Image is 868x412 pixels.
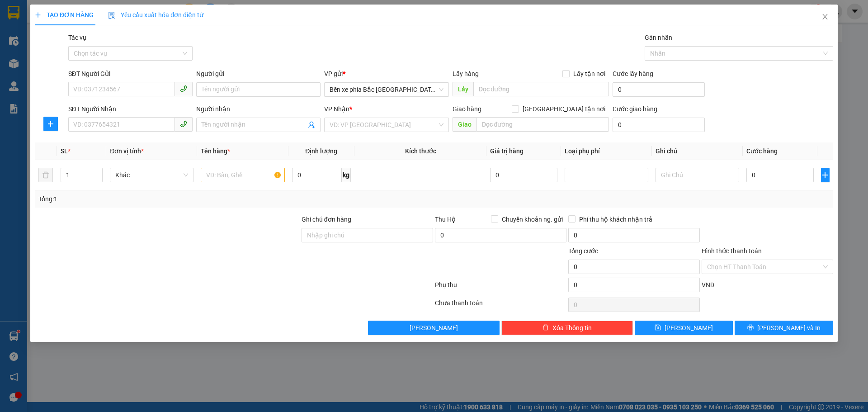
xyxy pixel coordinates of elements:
[652,142,743,160] th: Ghi chú
[325,105,350,113] span: VP Nhận
[38,194,335,204] div: Tổng: 1
[44,120,57,128] span: plus
[702,281,714,289] span: VND
[180,120,187,128] span: phone
[201,168,285,182] input: VD: Bàn, Ghế
[561,142,652,160] th: Loại phụ phí
[812,5,838,30] button: Close
[410,323,458,333] span: [PERSON_NAME]
[453,82,473,96] span: Lấy
[552,323,592,333] span: Xóa Thông tin
[116,168,189,182] span: Khác
[308,121,316,128] span: user-add
[491,147,524,155] span: Giá trị hàng
[821,171,829,179] span: plus
[201,147,231,155] span: Tên hàng
[491,168,558,182] input: 0
[435,216,456,223] span: Thu Hộ
[68,34,86,41] label: Tác vụ
[342,168,351,182] span: kg
[702,247,762,255] label: Hình thức thanh toán
[180,85,187,92] span: phone
[325,69,449,79] div: VP gửi
[305,147,337,155] span: Định lượng
[476,117,609,132] input: Dọc đường
[747,324,754,331] span: printer
[35,12,41,18] span: plus
[502,321,633,335] button: deleteXóa Thông tin
[434,298,567,314] div: Chưa thanh toán
[453,105,481,113] span: Giao hàng
[613,118,705,132] input: Cước giao hàng
[108,11,203,19] span: Yêu cầu xuất hóa đơn điện tử
[110,147,144,155] span: Đơn vị tính
[519,104,609,114] span: [GEOGRAPHIC_DATA] tận nơi
[757,323,821,333] span: [PERSON_NAME] và In
[453,70,479,77] span: Lấy hàng
[368,321,500,335] button: [PERSON_NAME]
[570,69,609,79] span: Lấy tận nơi
[568,247,598,255] span: Tổng cước
[108,12,115,19] img: icon
[61,147,68,155] span: SL
[473,82,609,96] input: Dọc đường
[635,321,733,335] button: save[PERSON_NAME]
[576,214,656,224] span: Phí thu hộ khách nhận trả
[68,104,193,114] div: SĐT Người Nhận
[613,70,653,77] label: Cước lấy hàng
[434,280,567,296] div: Phụ thu
[542,324,549,331] span: delete
[656,168,739,182] input: Ghi Chú
[196,69,321,79] div: Người gửi
[655,324,661,331] span: save
[302,228,433,242] input: Ghi chú đơn hàng
[747,147,778,155] span: Cước hàng
[645,34,672,41] label: Gán nhãn
[43,117,58,131] button: plus
[613,105,657,113] label: Cước giao hàng
[68,69,193,79] div: SĐT Người Gửi
[38,168,53,182] button: delete
[821,13,829,20] span: close
[498,214,566,224] span: Chuyển khoản ng. gửi
[405,147,436,155] span: Kích thước
[330,83,443,96] span: Bến xe phía Bắc Thanh Hóa
[302,216,351,223] label: Ghi chú đơn hàng
[665,323,713,333] span: [PERSON_NAME]
[613,82,705,97] input: Cước lấy hàng
[196,104,321,114] div: Người nhận
[35,11,94,19] span: TẠO ĐƠN HÀNG
[821,168,830,182] button: plus
[735,321,833,335] button: printer[PERSON_NAME] và In
[453,117,476,132] span: Giao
